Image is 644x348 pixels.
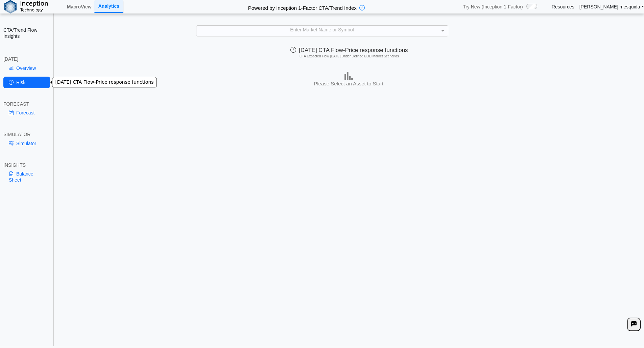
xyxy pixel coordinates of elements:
[3,101,50,107] div: FORECAST
[552,4,574,10] a: Resources
[3,138,50,149] a: Simulator
[251,80,447,87] h3: Please Select an Asset to Start
[3,131,50,137] div: SIMULATOR
[579,4,644,10] a: [PERSON_NAME].mesquida
[94,0,123,13] a: Analytics
[196,26,448,36] div: Enter Market Name or Symbol
[64,1,94,12] a: MacroView
[3,107,50,118] a: Forecast
[3,77,50,88] a: Risk
[290,47,408,53] span: [DATE] CTA Flow-Price response functions
[3,168,50,186] a: Balance Sheet
[344,72,353,80] img: bar-chart.png
[463,4,523,10] span: Try New (Inception 1-Factor)
[3,162,50,168] div: INSIGHTS
[3,56,50,62] div: [DATE]
[57,54,641,58] h5: CTA Expected Flow [DATE] Under Defined EOD Market Scenarios
[3,62,50,74] a: Overview
[245,2,359,11] h2: Powered by Inception 1-Factor CTA/Trend Index
[52,77,157,87] div: [DATE] CTA Flow-Price response functions
[3,27,50,39] h2: CTA/Trend Flow Insights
